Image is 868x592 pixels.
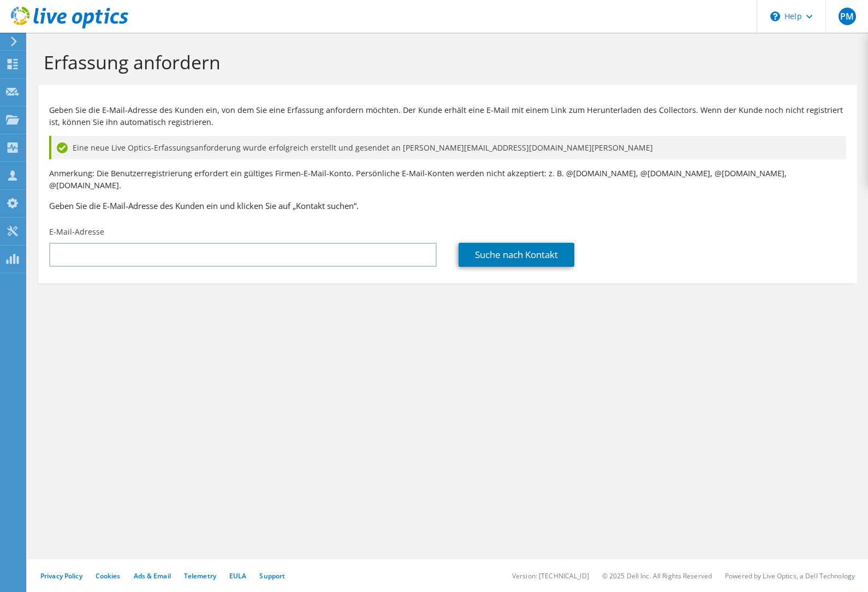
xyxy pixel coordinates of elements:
li: Powered by Live Optics, a Dell Technology [725,571,855,581]
a: Privacy Policy [40,571,82,581]
a: Telemetry [184,571,216,581]
p: Geben Sie die E-Mail-Adresse des Kunden ein, von dem Sie eine Erfassung anfordern möchten. Der Ku... [49,104,846,128]
p: Anmerkung: Die Benutzerregistrierung erfordert ein gültiges Firmen-E-Mail-Konto. Persönliche E-Ma... [49,168,846,192]
li: Version: [TECHNICAL_ID] [512,571,589,581]
span: PM [839,8,856,25]
a: Suche nach Kontakt [459,243,574,267]
h1: Erfassung anfordern [44,51,846,74]
h3: Geben Sie die E-Mail-Adresse des Kunden ein und klicken Sie auf „Kontakt suchen“. [49,200,846,212]
label: E-Mail-Adresse [49,226,104,237]
a: Support [259,571,285,581]
a: EULA [229,571,246,581]
a: Cookies [96,571,121,581]
a: Ads & Email [134,571,171,581]
svg: \n [770,11,780,21]
li: © 2025 Dell Inc. All Rights Reserved [602,571,712,581]
span: Eine neue Live Optics-Erfassungsanforderung wurde erfolgreich erstellt und gesendet an [PERSON_NA... [73,142,653,154]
